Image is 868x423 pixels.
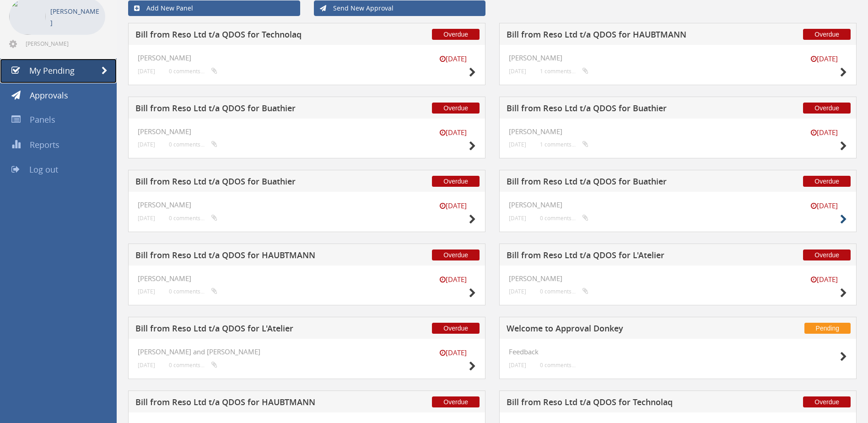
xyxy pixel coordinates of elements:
[509,275,847,282] h4: [PERSON_NAME]
[801,201,847,211] small: [DATE]
[138,128,476,136] h4: [PERSON_NAME]
[804,323,851,334] span: Pending
[138,68,155,75] small: [DATE]
[138,288,155,295] small: [DATE]
[509,215,526,222] small: [DATE]
[507,177,746,189] h5: Bill from Reso Ltd t/a QDOS for Buathier
[432,323,480,334] span: Overdue
[138,54,476,62] h4: [PERSON_NAME]
[135,104,375,115] h5: Bill from Reso Ltd t/a QDOS for Buathier
[432,396,480,407] span: Overdue
[169,68,217,75] small: 0 comments...
[432,176,480,187] span: Overdue
[803,103,851,114] span: Overdue
[509,68,526,75] small: [DATE]
[169,362,217,369] small: 0 comments...
[135,251,375,262] h5: Bill from Reso Ltd t/a QDOS for HAUBTMANN
[432,249,480,260] span: Overdue
[509,141,526,148] small: [DATE]
[50,5,101,28] p: [PERSON_NAME]
[135,398,375,409] h5: Bill from Reso Ltd t/a QDOS for HAUBTMANN
[30,139,59,150] span: Reports
[801,128,847,137] small: [DATE]
[507,324,746,336] h5: Welcome to Approval Donkey
[138,141,155,148] small: [DATE]
[507,104,746,115] h5: Bill from Reso Ltd t/a QDOS for Buathier
[135,324,375,336] h5: Bill from Reso Ltd t/a QDOS for L'Atelier
[138,362,155,369] small: [DATE]
[509,128,847,136] h4: [PERSON_NAME]
[30,90,68,101] span: Approvals
[507,30,746,42] h5: Bill from Reso Ltd t/a QDOS for HAUBTMANN
[135,30,375,42] h5: Bill from Reso Ltd t/a QDOS for Technolaq
[138,348,476,356] h4: [PERSON_NAME] and [PERSON_NAME]
[128,0,300,16] a: Add New Panel
[540,215,588,222] small: 0 comments...
[430,128,476,137] small: [DATE]
[135,177,375,189] h5: Bill from Reso Ltd t/a QDOS for Buathier
[432,29,480,40] span: Overdue
[803,249,851,260] span: Overdue
[509,348,847,356] h4: Feedback
[430,348,476,358] small: [DATE]
[507,398,746,409] h5: Bill from Reso Ltd t/a QDOS for Technolaq
[169,215,217,222] small: 0 comments...
[138,275,476,282] h4: [PERSON_NAME]
[803,396,851,407] span: Overdue
[432,103,480,114] span: Overdue
[540,68,588,75] small: 1 comments...
[169,288,217,295] small: 0 comments...
[803,176,851,187] span: Overdue
[540,141,588,148] small: 1 comments...
[430,275,476,284] small: [DATE]
[509,54,847,62] h4: [PERSON_NAME]
[509,201,847,209] h4: [PERSON_NAME]
[509,362,526,369] small: [DATE]
[29,65,75,76] span: My Pending
[138,201,476,209] h4: [PERSON_NAME]
[169,141,217,148] small: 0 comments...
[430,201,476,211] small: [DATE]
[30,114,55,125] span: Panels
[801,275,847,284] small: [DATE]
[507,251,746,262] h5: Bill from Reso Ltd t/a QDOS for L'Atelier
[509,288,526,295] small: [DATE]
[29,164,58,175] span: Log out
[138,215,155,222] small: [DATE]
[801,54,847,64] small: [DATE]
[26,40,103,47] span: [PERSON_NAME][EMAIL_ADDRESS][DOMAIN_NAME]
[430,54,476,64] small: [DATE]
[314,0,486,16] a: Send New Approval
[540,362,576,369] small: 0 comments...
[540,288,588,295] small: 0 comments...
[803,29,851,40] span: Overdue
